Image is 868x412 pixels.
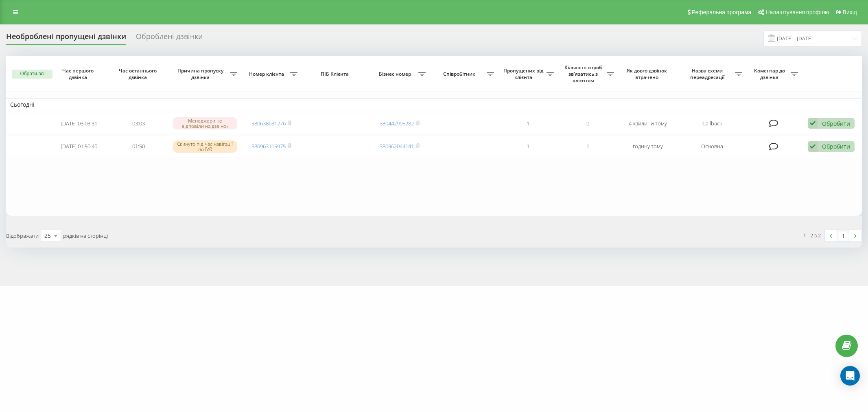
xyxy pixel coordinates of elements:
span: Як довго дзвінок втрачено [625,68,671,80]
td: годину тому [618,136,678,157]
span: Налаштування профілю [765,9,829,15]
span: Час першого дзвінка [56,68,102,80]
td: [DATE] 01:50:40 [49,136,109,157]
td: Сьогодні [6,99,862,111]
td: 4 хвилини тому [618,113,678,134]
span: Бізнес номер [374,71,418,77]
a: 380442995282 [380,120,414,127]
a: 380963115975 [251,142,286,150]
td: [DATE] 03:03:31 [49,113,109,134]
span: Вихід [843,9,857,15]
div: Менеджери не відповіли на дзвінок [173,117,237,129]
span: Пропущених від клієнта [502,68,547,80]
span: Назва схеми переадресації [682,68,735,80]
span: ПІБ Клієнта [308,71,363,77]
span: Час останнього дзвінка [116,68,162,80]
div: 1 - 2 з 2 [803,231,821,239]
button: Обрати всі [12,70,52,79]
div: Скинуто під час навігації по IVR [173,140,237,153]
span: Коментар до дзвінка [750,68,791,80]
span: рядків на сторінці [63,232,108,239]
td: 01:50 [109,136,168,157]
span: Реферальна програма [692,9,752,15]
td: 1 [498,136,558,157]
a: 380962044141 [380,142,414,150]
span: Співробітник [434,71,487,77]
span: Кількість спроб зв'язатись з клієнтом [562,64,606,83]
div: Open Intercom Messenger [840,366,860,386]
span: Причина пропуску дзвінка [173,68,230,80]
div: Необроблені пропущені дзвінки [6,32,126,45]
div: 25 [44,232,51,240]
td: 1 [558,136,618,157]
td: 0 [558,113,618,134]
div: Оброблені дзвінки [136,32,203,45]
td: Основна [678,136,746,157]
div: Обробити [822,120,850,127]
td: 03:03 [109,113,168,134]
div: Обробити [822,142,850,150]
span: Номер клієнта [245,71,290,77]
span: Відображати [6,232,39,239]
td: Callback [678,113,746,134]
a: 1 [837,230,849,241]
td: 1 [498,113,558,134]
a: 380638631276 [251,120,286,127]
